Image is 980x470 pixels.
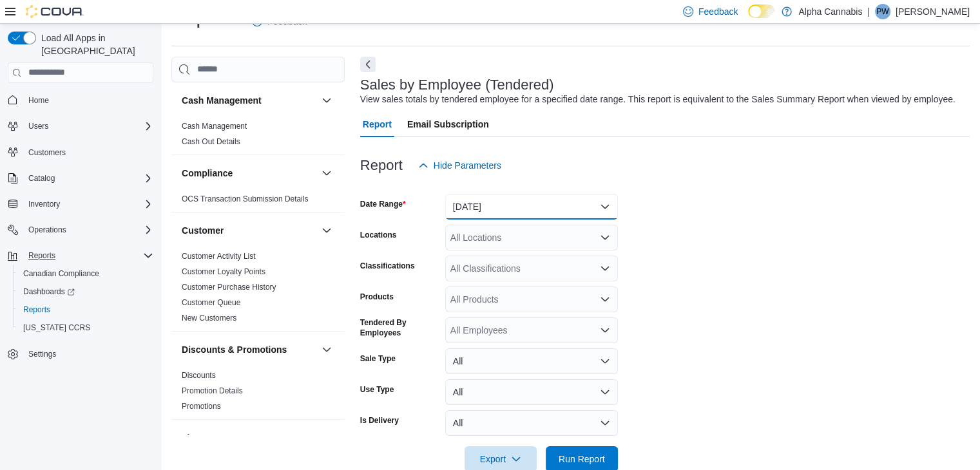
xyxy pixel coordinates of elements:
[13,283,159,301] a: Dashboards
[182,313,236,323] span: New Customers
[18,284,153,299] span: Dashboards
[182,194,309,204] span: OCS Transaction Submission Details
[28,349,56,359] span: Settings
[23,144,153,160] span: Customers
[23,171,153,186] span: Catalog
[182,386,243,396] span: Promotion Details
[360,158,403,173] h3: Report
[28,147,66,158] span: Customers
[23,268,99,279] span: Canadian Compliance
[182,167,316,180] button: Compliance
[182,343,287,356] h3: Discounts & Promotions
[182,402,221,411] a: Promotions
[600,232,610,243] button: Open list of options
[23,346,153,362] span: Settings
[798,4,862,19] p: Alpha Cannabis
[182,251,256,261] span: Customer Activity List
[360,199,406,209] label: Date Range
[171,118,345,155] div: Cash Management
[23,222,72,238] button: Operations
[28,95,49,106] span: Home
[23,222,153,238] span: Operations
[18,266,104,281] a: Canadian Compliance
[23,196,65,212] button: Inventory
[8,86,153,397] nav: Complex example
[182,94,316,107] button: Cash Management
[319,165,334,181] button: Compliance
[360,415,399,426] label: Is Delivery
[600,294,610,305] button: Open list of options
[360,292,394,302] label: Products
[600,325,610,335] button: Open list of options
[182,282,276,292] span: Customer Purchase History
[28,173,55,183] span: Catalog
[182,194,309,203] a: OCS Transaction Submission Details
[3,143,159,162] button: Customers
[182,267,265,276] a: Customer Loyalty Points
[360,77,554,93] h3: Sales by Employee (Tendered)
[182,431,316,444] button: Finance
[13,265,159,283] button: Canadian Compliance
[23,93,54,108] a: Home
[445,379,618,405] button: All
[182,167,233,180] h3: Compliance
[360,57,376,72] button: Next
[182,371,216,380] a: Discounts
[182,94,262,107] h3: Cash Management
[360,384,394,395] label: Use Type
[434,159,501,172] span: Hide Parameters
[3,117,159,135] button: Users
[319,223,334,238] button: Customer
[23,305,50,315] span: Reports
[748,18,749,19] span: Dark Mode
[182,136,240,147] span: Cash Out Details
[28,199,60,209] span: Inventory
[28,250,55,261] span: Reports
[319,430,334,446] button: Finance
[360,261,415,271] label: Classifications
[28,121,48,131] span: Users
[407,111,489,137] span: Email Subscription
[363,111,392,137] span: Report
[445,348,618,374] button: All
[23,248,61,263] button: Reports
[23,118,153,134] span: Users
[182,224,316,237] button: Customer
[26,5,84,18] img: Cova
[18,320,95,335] a: [US_STATE] CCRS
[875,4,890,19] div: Paul Wilkie
[23,287,75,297] span: Dashboards
[182,297,240,308] span: Customer Queue
[23,323,90,333] span: [US_STATE] CCRS
[18,266,153,281] span: Canadian Compliance
[182,283,276,292] a: Customer Purchase History
[182,431,216,444] h3: Finance
[13,319,159,337] button: [US_STATE] CCRS
[171,191,345,212] div: Compliance
[18,302,55,317] a: Reports
[3,221,159,239] button: Operations
[23,346,61,362] a: Settings
[182,137,240,146] a: Cash Out Details
[360,93,956,106] div: View sales totals by tendered employee for a specified date range. This report is equivalent to t...
[319,342,334,357] button: Discounts & Promotions
[3,91,159,109] button: Home
[171,249,345,331] div: Customer
[319,93,334,108] button: Cash Management
[18,284,80,299] a: Dashboards
[182,343,316,356] button: Discounts & Promotions
[13,301,159,319] button: Reports
[28,225,66,235] span: Operations
[23,196,153,212] span: Inventory
[3,195,159,213] button: Inventory
[600,263,610,274] button: Open list of options
[559,453,605,465] span: Run Report
[182,370,216,381] span: Discounts
[748,5,775,18] input: Dark Mode
[182,224,224,237] h3: Customer
[23,171,60,186] button: Catalog
[3,344,159,363] button: Settings
[698,5,738,18] span: Feedback
[23,92,153,108] span: Home
[182,298,240,307] a: Customer Queue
